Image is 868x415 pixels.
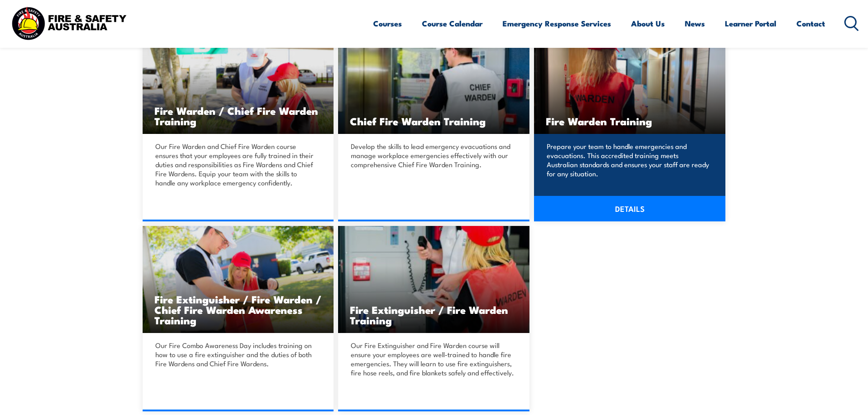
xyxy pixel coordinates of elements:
img: Chief Fire Warden Training [338,27,529,134]
p: Develop the skills to lead emergency evacuations and manage workplace emergencies effectively wit... [351,142,514,169]
p: Our Fire Warden and Chief Fire Warden course ensures that your employees are fully trained in the... [155,142,318,187]
a: Course Calendar [422,11,483,36]
h3: Fire Warden Training [546,116,714,126]
img: Fire Extinguisher Fire Warden Training [338,226,529,333]
p: Our Fire Combo Awareness Day includes training on how to use a fire extinguisher and the duties o... [155,341,318,368]
a: About Us [631,11,665,36]
h3: Chief Fire Warden Training [350,116,518,126]
p: Prepare your team to handle emergencies and evacuations. This accredited training meets Australia... [547,142,710,178]
a: Fire Extinguisher / Fire Warden Training [338,226,529,333]
a: Courses [373,11,402,36]
a: Fire Warden / Chief Fire Warden Training [143,27,334,134]
a: Fire Extinguisher / Fire Warden / Chief Fire Warden Awareness Training [143,226,334,333]
a: DETAILS [534,196,725,221]
a: Learner Portal [725,11,776,36]
p: Our Fire Extinguisher and Fire Warden course will ensure your employees are well-trained to handl... [351,341,514,377]
a: News [685,11,705,36]
img: Fire Combo Awareness Day [143,226,334,333]
h3: Fire Extinguisher / Fire Warden Training [350,304,518,325]
a: Contact [796,11,825,36]
h3: Fire Extinguisher / Fire Warden / Chief Fire Warden Awareness Training [154,294,322,325]
img: Fire Warden and Chief Fire Warden Training [143,27,334,134]
img: Fire Warden Training [534,27,725,134]
h3: Fire Warden / Chief Fire Warden Training [154,105,322,126]
a: Emergency Response Services [503,11,611,36]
